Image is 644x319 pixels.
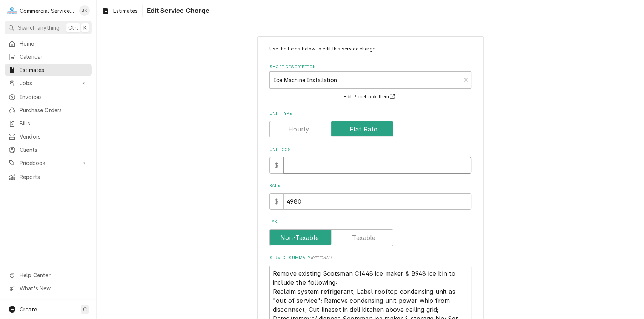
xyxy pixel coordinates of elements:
[5,50,92,63] a: Calendar
[269,46,471,52] p: Use the fields below to edit this service charge
[5,104,92,116] a: Purchase Orders
[269,64,471,101] div: Short Description
[20,93,88,101] span: Invoices
[20,119,88,127] span: Bills
[20,133,88,140] span: Vendors
[79,5,90,16] div: JK
[5,64,92,76] a: Estimates
[5,171,92,183] a: Reports
[20,40,88,47] span: Home
[269,111,471,117] label: Unit Type
[269,147,471,174] div: Unit Cost
[5,117,92,130] a: Bills
[5,157,92,169] a: Go to Pricebook
[5,91,92,103] a: Invoices
[20,173,88,181] span: Reports
[5,282,92,295] a: Go to What's New
[269,183,471,209] div: [object Object]
[5,130,92,143] a: Vendors
[83,24,87,32] span: K
[5,37,92,50] a: Home
[83,305,87,313] span: C
[7,5,17,16] div: C
[20,146,88,154] span: Clients
[68,24,78,32] span: Ctrl
[310,256,332,260] span: ( optional )
[5,21,92,34] button: Search anythingCtrlK
[18,24,60,32] span: Search anything
[269,219,471,225] label: Tax
[20,306,37,313] span: Create
[269,64,471,70] label: Short Description
[343,92,398,102] button: Edit Pricebook Item
[269,157,283,174] div: $
[269,193,283,210] div: $
[79,5,90,16] div: John Key's Avatar
[269,111,471,137] div: Unit Type
[20,271,87,279] span: Help Center
[20,284,87,292] span: What's New
[269,255,471,261] label: Service Summary
[20,66,88,74] span: Estimates
[5,269,92,281] a: Go to Help Center
[7,5,17,16] div: Commercial Service Co.'s Avatar
[144,6,209,16] span: Edit Service Charge
[20,53,88,61] span: Calendar
[20,7,75,15] div: Commercial Service Co.
[269,147,471,153] label: Unit Cost
[20,159,77,167] span: Pricebook
[99,5,141,17] a: Estimates
[5,143,92,156] a: Clients
[269,219,471,246] div: Tax
[20,106,88,114] span: Purchase Orders
[5,77,92,89] a: Go to Jobs
[269,183,471,189] label: Rate
[113,7,138,15] span: Estimates
[20,79,77,87] span: Jobs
